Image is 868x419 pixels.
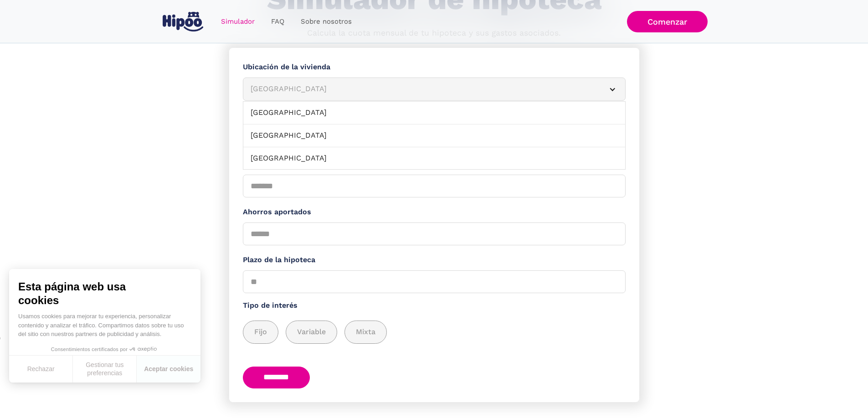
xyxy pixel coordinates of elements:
a: Simulador [213,13,263,31]
article: [GEOGRAPHIC_DATA] [243,78,626,101]
form: Simulador Form [229,48,639,402]
span: Fijo [254,326,267,338]
label: Ubicación de la vivienda [243,62,626,73]
span: Mixta [356,326,375,338]
a: Sobre nosotros [293,13,360,31]
a: FAQ [263,13,293,31]
label: Ahorros aportados [243,207,626,218]
a: [GEOGRAPHIC_DATA] [243,102,625,124]
div: [GEOGRAPHIC_DATA] [251,83,596,95]
a: Comenzar [627,11,708,32]
div: add_description_here [243,321,626,344]
a: home [161,8,205,35]
label: Plazo de la hipoteca [243,254,626,266]
span: Variable [297,326,326,338]
label: Tipo de interés [243,300,626,311]
a: [GEOGRAPHIC_DATA] [243,124,625,147]
a: [GEOGRAPHIC_DATA] [243,147,625,170]
nav: [GEOGRAPHIC_DATA] [243,101,626,170]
